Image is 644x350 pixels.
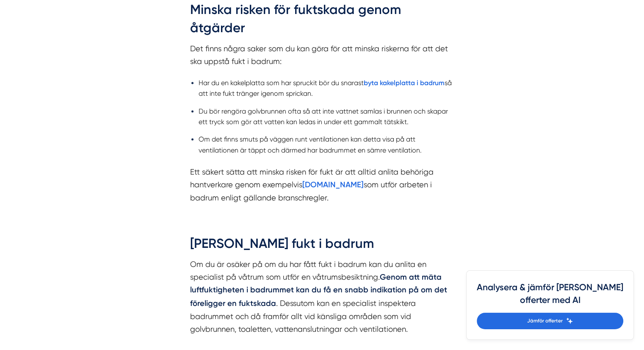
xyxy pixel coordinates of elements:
[199,134,454,156] li: Om det finns smuts på väggen runt ventilationen kan detta visa på att ventilationen är täppt och ...
[302,180,364,189] a: [DOMAIN_NAME]
[302,180,364,189] strong: [DOMAIN_NAME]
[527,317,563,325] span: Jämför offerter
[190,0,454,43] h2: Minska risken för fuktskada genom åtgärder
[477,313,623,329] a: Jämför offerter
[190,272,447,308] strong: Genom att mäta luftfuktigheten i badrummet kan du få en snabb indikation på om det föreligger en ...
[190,234,454,258] h2: [PERSON_NAME] fukt i badrum
[190,166,454,204] p: Ett säkert sätta att minska risken för fukt är att alltid anlita behöriga hantverkare genom exemp...
[199,106,454,128] li: Du bör rengöra golvbrunnen ofta så att inte vattnet samlas i brunnen och skapar ett tryck som gör...
[199,78,454,99] li: Har du en kakelplatta som har spruckit bör du snarast så att inte fukt tränger igenom sprickan.
[364,79,445,87] a: byta kakelplatta i badrum
[477,281,623,313] h4: Analysera & jämför [PERSON_NAME] offerter med AI
[190,42,454,67] p: Det finns några saker som du kan göra för att minska riskerna för att det ska uppstå fukt i badrum:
